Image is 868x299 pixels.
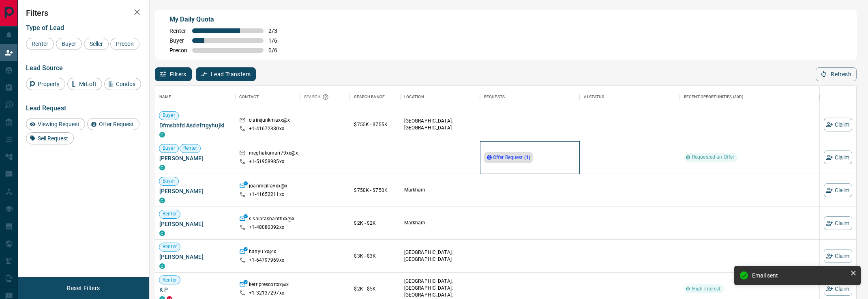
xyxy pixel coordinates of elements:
[249,248,276,257] p: hanyu.xx@x
[404,118,476,131] p: [GEOGRAPHIC_DATA], [GEOGRAPHIC_DATA]
[268,37,286,44] span: 1 / 6
[354,121,396,128] p: $755K - $755K
[680,86,820,108] div: Recent Opportunities (30d)
[159,211,180,217] span: Renter
[180,145,201,152] span: Renter
[110,38,139,50] div: Precon
[26,8,141,18] h2: Filters
[26,78,65,90] div: Property
[249,257,284,264] p: +1- 64797969xx
[104,78,141,90] div: Condos
[159,243,180,250] span: Renter
[404,219,476,226] p: Markham
[159,286,231,294] span: K P
[159,145,178,152] span: Buyer
[159,165,165,170] div: condos.ca
[26,104,66,112] span: Lead Request
[484,86,505,108] div: Requests
[824,216,852,230] button: Claim
[84,38,109,50] div: Seller
[404,249,476,263] p: [GEOGRAPHIC_DATA], [GEOGRAPHIC_DATA]
[249,191,284,198] p: +1- 41652211xx
[249,125,284,132] p: +1- 41672380xx
[26,132,74,144] div: Sell Request
[354,252,396,260] p: $3K - $3K
[354,285,396,293] p: $2K - $5K
[76,81,99,87] span: MrLoft
[239,86,259,108] div: Contact
[524,155,530,160] strong: ( 1 )
[689,286,724,293] span: High Interest
[169,28,187,34] span: Renter
[159,198,165,203] div: condos.ca
[304,86,331,108] div: Search
[159,154,231,162] span: [PERSON_NAME]
[249,215,294,224] p: s.saiprashanthxx@x
[113,81,138,87] span: Condos
[26,64,63,72] span: Lead Source
[155,67,192,81] button: Filters
[824,151,852,164] button: Claim
[235,86,300,108] div: Contact
[169,15,286,24] p: My Daily Quota
[159,220,231,228] span: [PERSON_NAME]
[62,281,105,295] button: Reset Filters
[35,135,71,142] span: Sell Request
[59,41,79,47] span: Buyer
[169,37,187,44] span: Buyer
[159,132,165,138] div: condos.ca
[159,253,231,261] span: [PERSON_NAME]
[404,86,424,108] div: Location
[169,47,187,54] span: Precon
[35,121,82,127] span: Viewing Request
[580,86,680,108] div: AI Status
[29,41,51,47] span: Renter
[159,178,178,185] span: Buyer
[159,121,231,129] span: Dfmsbhfd Asdefrtgyhujkl
[684,86,744,108] div: Recent Opportunities (30d)
[26,38,54,50] div: Renter
[249,290,284,297] p: +1- 32137297xx
[249,158,284,165] p: +1- 51958985xx
[824,118,852,131] button: Claim
[87,118,139,130] div: Offer Request
[249,150,298,158] p: meghakumari79xx@x
[480,86,580,108] div: Requests
[155,86,235,108] div: Name
[354,219,396,227] p: $2K - $2K
[584,86,604,108] div: AI Status
[484,152,533,163] div: Offer Request (1)
[824,249,852,263] button: Claim
[249,281,289,290] p: kerriprescottxx@x
[816,67,857,81] button: Refresh
[196,67,256,81] button: Lead Transfers
[350,86,400,108] div: Search Range
[268,28,286,34] span: 2 / 3
[26,24,64,32] span: Type of Lead
[159,277,180,284] span: Renter
[824,183,852,197] button: Claim
[404,187,476,194] p: Markham
[159,263,165,269] div: condos.ca
[354,187,396,194] p: $750K - $750K
[159,112,178,119] span: Buyer
[400,86,480,108] div: Location
[26,118,85,130] div: Viewing Request
[268,47,286,54] span: 0 / 6
[249,117,290,125] p: clairejunkmaxx@x
[56,38,82,50] div: Buyer
[87,41,106,47] span: Seller
[689,154,737,161] span: Requested an Offer
[249,224,284,231] p: +1- 48080392xx
[35,81,62,87] span: Property
[249,183,287,191] p: joanmcilravxx@x
[159,86,171,108] div: Name
[752,272,847,279] div: Email sent
[159,187,231,195] span: [PERSON_NAME]
[493,155,530,160] span: Offer Request
[354,86,385,108] div: Search Range
[159,230,165,236] div: condos.ca
[67,78,102,90] div: MrLoft
[113,41,137,47] span: Precon
[96,121,137,127] span: Offer Request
